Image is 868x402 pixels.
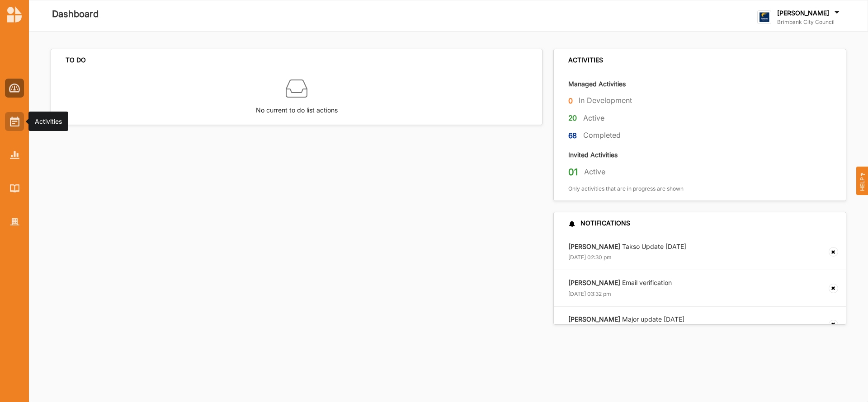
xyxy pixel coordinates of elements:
label: 20 [568,112,577,124]
label: 01 [568,166,578,178]
div: Activities [35,117,62,126]
a: Activities [5,112,24,131]
label: No current to do list actions [256,99,338,115]
img: box [286,78,307,99]
label: [DATE] 02:30 pm [568,254,612,261]
img: Reports [10,151,19,159]
label: [PERSON_NAME] [777,9,829,17]
label: Dashboard [52,7,99,22]
a: Dashboard [5,79,24,98]
label: Email verification [568,279,672,287]
label: Brimbank City Council [777,19,841,26]
label: Only activities that are in progress are shown [568,185,684,192]
img: logo [757,10,771,24]
label: Managed Activities [568,79,626,88]
label: 68 [568,130,577,141]
img: Dashboard [9,84,20,93]
label: Takso Update [DATE] [568,243,686,251]
div: NOTIFICATIONS [568,219,630,227]
label: Completed [583,131,621,140]
label: 0 [568,95,573,107]
a: Library [5,179,24,198]
label: [DATE] 03:32 pm [568,290,611,298]
label: Active [584,167,605,177]
label: Invited Activities [568,150,618,159]
img: logo [7,6,22,23]
strong: [PERSON_NAME] [568,243,620,250]
div: ACTIVITIES [568,56,603,64]
img: Library [10,184,19,192]
label: Active [583,113,604,123]
strong: [PERSON_NAME] [568,315,620,323]
label: Major update [DATE] [568,315,684,323]
strong: [PERSON_NAME] [568,279,620,286]
a: Organisation [5,212,24,231]
img: Organisation [10,218,19,226]
label: In Development [579,96,632,105]
a: Reports [5,145,24,164]
div: TO DO [66,56,86,64]
img: Activities [10,117,19,126]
